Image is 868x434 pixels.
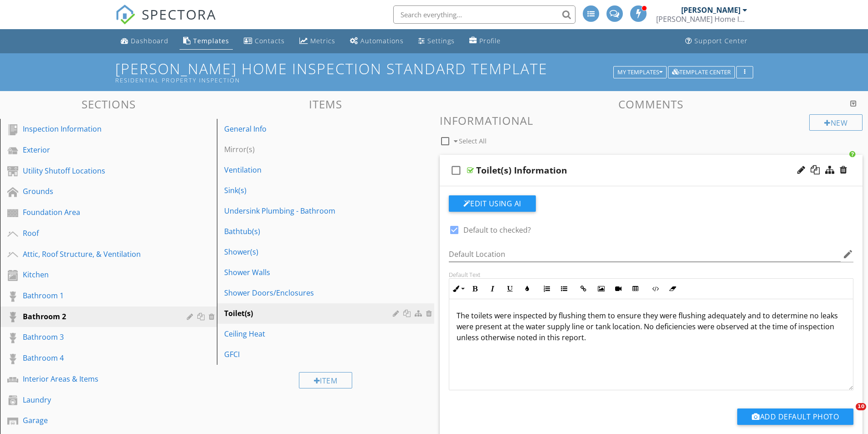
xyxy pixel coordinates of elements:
h3: Items [217,98,434,110]
button: Clear Formatting [664,280,681,297]
div: Utility Shutoff Locations [23,165,174,176]
div: Foundation Area [23,207,174,218]
div: Ceiling Heat [224,328,395,339]
button: Insert Image (Ctrl+P) [592,280,610,297]
i: edit [842,249,853,260]
div: Exterior [23,144,174,155]
div: General Info [224,123,395,134]
iframe: Intercom live chat [837,403,859,425]
div: Shower Doors/Enclosures [224,287,395,298]
div: Roof [23,228,174,239]
span: 10 [856,403,866,410]
button: Template Center [668,66,735,79]
div: Contacts [255,36,285,45]
div: Sink(s) [224,185,395,196]
div: Shower Walls [224,267,395,278]
button: Add Default Photo [737,408,853,425]
img: The Best Home Inspection Software - Spectora [115,5,135,25]
h1: [PERSON_NAME] HOME INSPECTION Standard Template [115,61,753,84]
div: Default Text [449,271,854,278]
div: Templates [193,36,229,45]
a: Support Center [682,33,751,50]
div: Attic, Roof Structure, & Ventilation [23,249,174,260]
div: Automations [360,36,404,45]
h3: Informational [440,114,863,127]
button: Code View [647,280,664,297]
div: Support Center [694,36,748,45]
div: Residential Property Inspection [115,77,616,84]
a: Template Center [668,67,735,76]
div: Toilet(s) [224,308,395,319]
div: Inspection Information [23,123,174,134]
button: Bold (Ctrl+B) [467,280,484,297]
div: Bathroom 1 [23,290,174,301]
button: Insert Link (Ctrl+K) [575,280,592,297]
div: Shower(s) [224,246,395,257]
div: Garage [23,415,174,426]
button: Edit Using AI [449,195,536,212]
button: Ordered List [538,280,555,297]
a: Settings [415,33,458,50]
div: Bathroom 3 [23,332,174,342]
button: My Templates [613,66,667,79]
a: SPECTORA [115,12,216,31]
p: The toilets were inspected by flushing them to ensure they were flushing adequately and to determ... [457,310,846,343]
div: [PERSON_NAME] [681,5,740,15]
span: SPECTORA [142,5,216,24]
button: Inline Style [449,280,467,297]
span: Select All [459,137,487,145]
button: Insert Table [627,280,644,297]
a: Contacts [240,33,288,50]
h3: Comments [440,98,863,110]
div: Parr Home Inspection [656,15,747,24]
div: Bathroom 2 [23,311,174,322]
div: Laundry [23,394,174,405]
input: Default Location [449,247,841,262]
div: Mirror(s) [224,144,395,155]
a: Dashboard [117,33,172,50]
button: Italic (Ctrl+I) [484,280,501,297]
div: Item [299,372,353,388]
div: Metrics [310,36,335,45]
div: Kitchen [23,269,174,280]
input: Search everything... [393,5,575,24]
div: Bathtub(s) [224,226,395,237]
div: Bathroom 4 [23,352,174,363]
button: Underline (Ctrl+U) [501,280,519,297]
div: Interior Areas & Items [23,373,174,384]
button: Insert Video [610,280,627,297]
div: My Templates [617,69,663,76]
div: Ventilation [224,164,395,175]
i: check_box_outline_blank [449,159,463,181]
div: Profile [479,36,501,45]
div: GFCI [224,349,395,360]
div: Dashboard [131,36,169,45]
div: Settings [427,36,455,45]
div: Grounds [23,186,174,197]
div: Undersink Plumbing - Bathroom [224,205,395,216]
a: Metrics [296,33,339,50]
div: Toilet(s) Information [476,165,567,176]
div: New [809,114,863,131]
a: Templates [180,33,233,50]
a: Automations (Advanced) [346,33,407,50]
div: Template Center [672,69,731,76]
a: Company Profile [466,33,504,50]
label: Default to checked? [463,225,531,235]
